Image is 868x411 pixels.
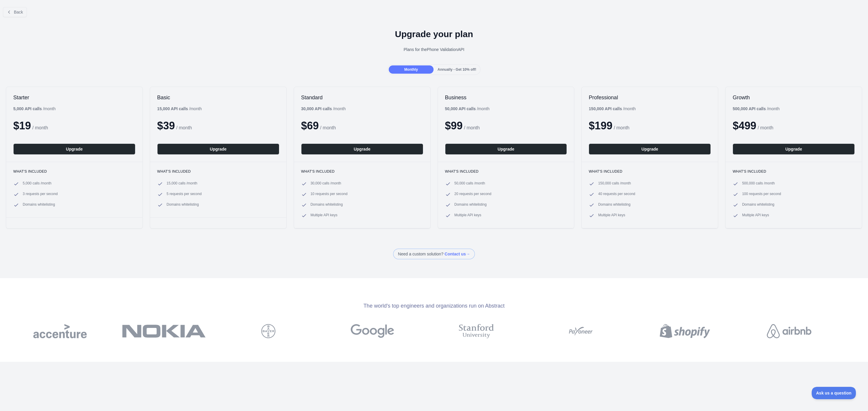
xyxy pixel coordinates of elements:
b: 150,000 API calls [589,106,622,111]
span: $ 199 [589,120,612,132]
h2: Professional [589,94,711,101]
iframe: Toggle Customer Support [812,387,856,399]
div: / month [589,106,636,112]
div: / month [445,106,490,112]
span: $ 99 [445,120,463,132]
h2: Business [445,94,567,101]
b: 50,000 API calls [445,106,476,111]
h2: Standard [301,94,423,101]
